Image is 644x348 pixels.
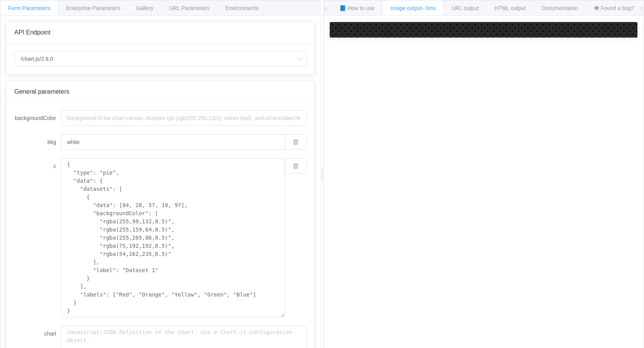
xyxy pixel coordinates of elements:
[14,158,61,174] label: c
[225,5,259,11] span: Environments
[14,88,69,95] span: General parameters
[14,51,307,67] input: Select
[541,5,578,11] span: Documentation
[452,5,479,11] span: URL output
[136,5,153,11] span: Gallery
[8,5,50,11] span: Form Parameters
[66,5,120,11] span: Enterprise Parameters
[422,5,436,11] span: - 0ms
[14,29,50,36] span: API Endpoint
[391,5,436,11] span: Image output
[14,326,61,341] label: chart
[339,5,375,11] span: 📘 How to use
[169,5,209,11] span: URL Parameters
[14,110,61,126] label: backgroundColor
[61,134,285,150] input: Background of the chart canvas. Accepts rgb (rgb(255,255,120)), colors (red), and url-encoded hex...
[61,110,307,126] input: Background of the chart canvas. Accepts rgb (rgb(255,255,120)), colors (red), and url-encoded hex...
[14,134,61,150] label: bkg
[495,5,526,11] span: HTML output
